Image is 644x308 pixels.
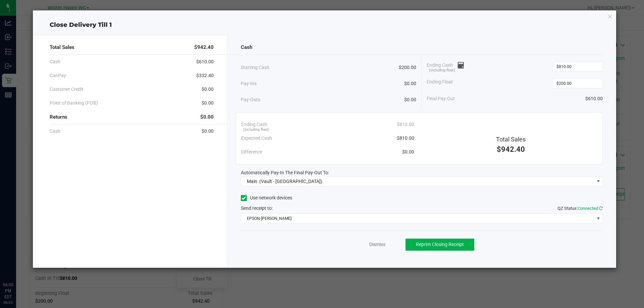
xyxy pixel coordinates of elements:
span: $810.00 [397,135,414,142]
span: Final Pay-Out [427,95,455,102]
span: Expected Cash [241,135,272,142]
span: Pay-Outs [241,96,260,103]
span: Difference [241,148,262,156]
span: $610.00 [196,58,214,65]
span: EPSON-[PERSON_NAME] [241,214,594,223]
span: $942.40 [497,145,525,153]
span: Send receipt to: [241,205,273,211]
span: $332.40 [196,72,214,79]
span: $0.00 [200,113,214,121]
span: Pay-Ins [241,80,257,87]
span: Cash [50,128,60,135]
span: Customer Credit [50,86,84,93]
label: Use network devices [241,194,292,201]
a: Dismiss [369,241,385,248]
span: Connected [578,206,598,211]
span: Point of Banking (POB) [50,100,98,107]
span: $200.00 [399,64,416,71]
span: Ending Cash [241,121,267,128]
span: Main [247,179,257,184]
span: CanPay [50,72,66,79]
span: Total Sales [496,136,526,143]
span: (Vault - [GEOGRAPHIC_DATA]) [259,179,322,184]
span: Starting Cash [241,64,269,71]
iframe: Resource center [7,254,27,274]
span: $0.00 [202,86,214,93]
span: Cash [241,44,252,51]
span: Cash [50,58,60,65]
span: $810.00 [397,121,414,128]
span: Reprint Closing Receipt [416,242,464,247]
span: $942.40 [194,44,214,51]
span: $610.00 [585,95,603,102]
button: Reprint Closing Receipt [406,239,474,251]
span: $0.00 [202,128,214,135]
span: QZ Status: [557,206,603,211]
div: Close Delivery Till 1 [33,20,616,29]
span: Ending Float [427,78,453,88]
span: $0.00 [404,96,416,103]
span: $0.00 [202,100,214,107]
span: $0.00 [404,80,416,87]
span: Automatically Pay-In The Final Pay-Out To: [241,170,329,175]
div: Returns [50,110,214,124]
span: Ending Cash [427,62,464,72]
span: (including float) [243,127,269,133]
span: Total Sales [50,44,74,51]
span: (including float) [429,68,455,73]
span: $0.00 [402,148,414,156]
